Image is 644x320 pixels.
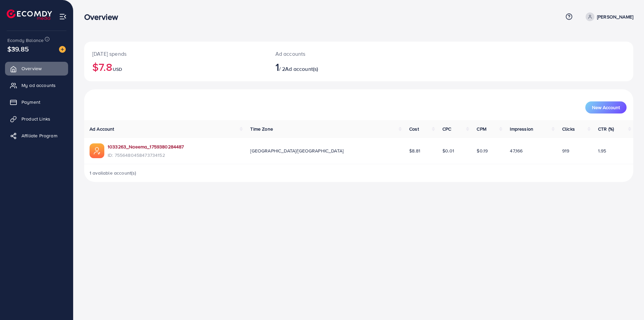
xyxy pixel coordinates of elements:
[21,65,42,72] span: Overview
[84,12,123,22] h3: Overview
[592,105,620,110] span: New Account
[477,147,488,154] span: $0.19
[598,147,606,154] span: 1.95
[90,126,114,132] span: Ad Account
[5,129,68,142] a: Affiliate Program
[598,126,614,132] span: CTR (%)
[59,13,67,20] img: menu
[113,66,122,73] span: USD
[250,126,273,132] span: Time Zone
[409,126,419,132] span: Cost
[597,13,633,21] p: [PERSON_NAME]
[275,59,279,75] span: 1
[108,143,184,150] a: 1033263_Naeema_1759380284487
[510,126,533,132] span: Impression
[21,99,40,105] span: Payment
[59,46,66,53] img: image
[275,60,396,73] h2: / 2
[442,147,454,154] span: $0.01
[92,60,259,73] h2: $7.8
[7,9,52,20] img: logo
[7,37,44,44] span: Ecomdy Balance
[583,12,633,21] a: [PERSON_NAME]
[562,147,569,154] span: 919
[5,79,68,92] a: My ad accounts
[562,126,575,132] span: Clicks
[90,170,137,176] span: 1 available account(s)
[5,62,68,75] a: Overview
[585,101,627,113] button: New Account
[477,126,486,132] span: CPM
[409,147,420,154] span: $8.81
[5,95,68,109] a: Payment
[7,44,29,54] span: $39.85
[250,147,343,154] span: [GEOGRAPHIC_DATA]/[GEOGRAPHIC_DATA]
[285,65,318,73] span: Ad account(s)
[108,152,184,158] span: ID: 7556480458473734152
[90,143,104,158] img: ic-ads-acc.e4c84228.svg
[21,116,50,122] span: Product Links
[21,132,57,139] span: Affiliate Program
[5,112,68,126] a: Product Links
[21,82,56,89] span: My ad accounts
[92,50,259,58] p: [DATE] spends
[442,126,451,132] span: CPC
[275,50,396,58] p: Ad accounts
[510,147,523,154] span: 47,166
